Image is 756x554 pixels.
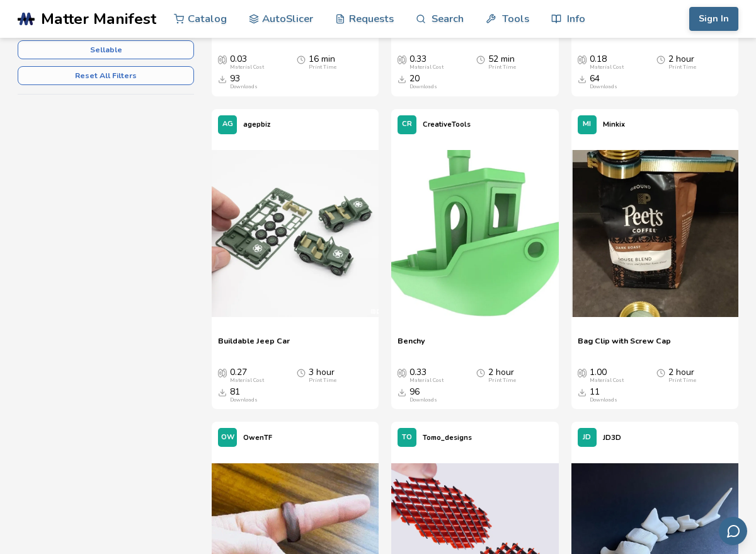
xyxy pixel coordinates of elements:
div: Print Time [668,378,696,384]
span: Average Cost [578,367,587,378]
div: 0.27 [230,367,264,384]
span: Average Print Time [297,367,306,378]
div: Downloads [590,84,617,90]
span: CR [402,120,412,129]
span: Average Cost [398,367,406,378]
p: OwenTF [243,431,272,444]
div: Downloads [409,397,437,403]
div: 20 [409,74,437,90]
div: Material Cost [230,378,264,384]
span: Average Cost [218,367,227,378]
div: 0.33 [409,367,444,384]
button: Reset All Filters [18,66,194,85]
span: Downloads [578,74,587,84]
div: Downloads [230,397,258,403]
div: 64 [590,74,617,90]
button: Sign In [689,7,738,31]
div: 2 hour [488,367,516,384]
div: Material Cost [409,64,444,71]
div: Print Time [309,378,336,384]
span: Average Print Time [297,54,306,64]
span: Downloads [398,74,406,84]
span: Average Print Time [656,54,665,64]
div: 2 hour [668,367,696,384]
span: Average Print Time [476,367,485,378]
span: Downloads [398,387,406,397]
div: 0.33 [409,54,444,71]
span: Average Cost [398,54,406,64]
div: Material Cost [230,64,264,71]
div: 96 [409,387,437,403]
button: Send feedback via email [719,517,747,545]
span: Downloads [218,387,227,397]
p: CreativeTools [423,118,471,131]
div: Downloads [230,84,258,90]
span: AG [222,120,233,129]
a: Buildable Jeep Car [218,336,290,355]
p: Tomo_designs [423,431,472,444]
span: Matter Manifest [41,10,156,28]
span: Average Print Time [656,367,665,378]
div: Print Time [668,64,696,71]
div: Print Time [488,64,516,71]
a: Benchy [398,336,425,355]
div: 0.03 [230,54,264,71]
span: TO [402,434,412,442]
span: Average Cost [578,54,587,64]
div: 11 [590,387,617,403]
div: Downloads [409,84,437,90]
div: 1.00 [590,367,624,384]
div: Print Time [488,378,516,384]
div: 0.18 [590,54,624,71]
span: Average Cost [218,54,227,64]
span: Downloads [578,387,587,397]
div: 52 min [488,54,516,71]
button: Sellable [18,40,194,59]
span: OW [221,434,234,442]
a: Bag Clip with Screw Cap [578,336,671,355]
div: 2 hour [668,54,696,71]
div: 3 hour [309,367,336,384]
p: Minkix [603,118,625,131]
div: Material Cost [409,378,444,384]
div: Material Cost [590,64,624,71]
div: 81 [230,387,258,403]
div: Material Cost [590,378,624,384]
div: Downloads [590,397,617,403]
span: MI [583,120,591,129]
div: Print Time [309,64,336,71]
div: 93 [230,74,258,90]
span: JD [583,434,591,442]
p: agepbiz [243,118,270,131]
div: 16 min [309,54,336,71]
p: JD3D [603,431,621,444]
span: Average Print Time [476,54,485,64]
span: Downloads [218,74,227,84]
